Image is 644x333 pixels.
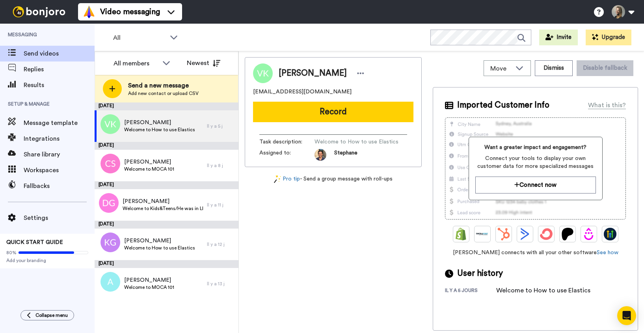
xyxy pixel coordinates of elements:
[124,127,195,133] span: Welcome to How to use Elastics
[124,166,174,172] span: Welcome to MOCA 101
[457,268,503,279] span: User history
[455,228,467,240] img: Shopify
[101,272,120,292] img: a.png
[124,119,195,127] span: [PERSON_NAME]
[535,60,573,76] button: Dismiss
[100,6,160,17] span: Video messaging
[124,276,174,284] span: [PERSON_NAME]
[24,166,95,175] span: Workspaces
[124,237,195,245] span: [PERSON_NAME]
[279,67,347,79] span: [PERSON_NAME]
[114,59,158,68] div: All members
[128,81,199,90] span: Send a new message
[95,142,238,150] div: [DATE]
[24,181,95,191] span: Fallbacks
[476,228,489,240] img: Ontraport
[95,221,238,229] div: [DATE]
[181,55,226,71] button: Newest
[124,284,174,290] span: Welcome to MOCA 101
[123,205,203,212] span: Welcome to Kids&Teens/He was in LIVE: Principes des aligneurs transparents - [GEOGRAPHIC_DATA]: N...
[6,249,17,256] span: 80%
[253,88,352,96] span: [EMAIL_ADDRESS][DOMAIN_NAME]
[496,286,590,295] div: Welcome to How to use Elastics
[597,250,618,255] a: See how
[539,30,578,45] button: Invite
[113,33,166,43] span: All
[207,162,235,169] div: Il y a 8 j
[207,241,235,247] div: Il y a 12 j
[24,118,95,128] span: Message template
[253,102,413,122] button: Record
[101,154,120,173] img: cs.png
[617,306,636,325] div: Open Intercom Messenger
[445,287,496,295] div: il y a 5 jours
[207,123,235,129] div: Il y a 5 j
[475,143,596,151] span: Want a greater impact and engagement?
[207,281,235,287] div: Il y a 13 j
[9,6,69,17] img: bj-logo-header-white.svg
[583,228,595,240] img: Drip
[101,233,120,252] img: kg.png
[101,114,120,134] img: vk.png
[519,228,531,240] img: ActiveCampaign
[457,99,549,111] span: Imported Customer Info
[577,60,633,76] button: Disable fallback
[315,149,326,161] img: da5f5293-2c7b-4288-972f-10acbc376891-1597253892.jpg
[586,30,631,45] button: Upgrade
[128,90,199,97] span: Add new contact or upload CSV
[20,310,74,320] button: Collapse menu
[95,181,238,189] div: [DATE]
[124,158,174,166] span: [PERSON_NAME]
[24,213,95,223] span: Settings
[6,240,63,245] span: QUICK START GUIDE
[95,260,238,268] div: [DATE]
[274,175,300,183] a: Pro tip
[334,149,357,161] span: Stephane
[259,149,315,161] span: Assigned to:
[99,193,119,213] img: dg.png
[24,80,95,90] span: Results
[245,175,422,183] div: - Send a group message with roll-ups
[207,202,235,208] div: Il y a 11 j
[24,134,95,143] span: Integrations
[83,6,95,18] img: vm-color.svg
[35,312,68,318] span: Collapse menu
[445,249,626,257] span: [PERSON_NAME] connects with all your other software
[95,102,238,110] div: [DATE]
[253,63,273,83] img: Image of Victor Kim
[124,245,195,251] span: Welcome to How to use Elastics
[24,49,95,58] span: Send videos
[540,228,553,240] img: ConvertKit
[588,100,626,110] div: What is this?
[475,177,596,193] button: Connect now
[604,228,616,240] img: GoHighLevel
[123,197,203,205] span: [PERSON_NAME]
[6,257,88,264] span: Add your branding
[497,228,510,240] img: Hubspot
[475,154,596,170] span: Connect your tools to display your own customer data for more specialized messages
[24,150,95,159] span: Share library
[315,138,398,146] span: Welcome to How to use Elastics
[490,64,512,73] span: Move
[259,138,315,146] span: Task description :
[274,175,281,183] img: magic-wand.svg
[561,228,574,240] img: Patreon
[24,65,95,74] span: Replies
